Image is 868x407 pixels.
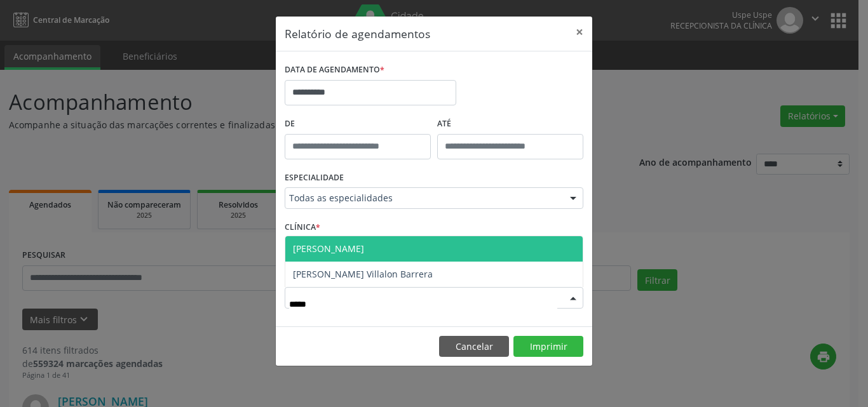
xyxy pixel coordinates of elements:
[293,243,364,255] span: [PERSON_NAME]
[285,60,384,80] label: DATA DE AGENDAMENTO
[285,218,320,237] label: CLÍNICA
[439,336,509,357] button: Cancelar
[437,114,583,134] label: ATÉ
[285,25,430,42] h5: Relatório de agendamentos
[289,192,557,204] span: Todas as especialidades
[293,268,433,280] span: [PERSON_NAME] Villalon Barrera
[285,168,344,188] label: ESPECIALIDADE
[513,336,583,357] button: Imprimir
[285,114,431,134] label: De
[567,17,592,48] button: Close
